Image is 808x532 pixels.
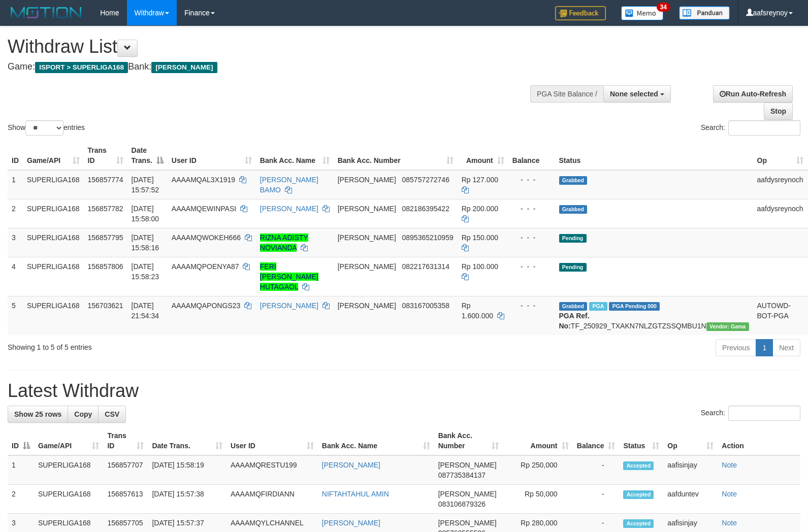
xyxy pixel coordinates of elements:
[84,141,127,170] th: Trans ID: activate to sort column ascending
[722,461,737,469] a: Note
[8,141,23,170] th: ID
[713,85,793,103] a: Run Auto-Refresh
[172,302,240,310] span: AAAAMQAPONGS23
[559,302,588,311] span: Grabbed
[334,141,458,170] th: Bank Acc. Number: activate to sort column ascending
[438,519,497,527] span: [PERSON_NAME]
[434,426,503,455] th: Bank Acc. Number: activate to sort column ascending
[679,6,730,20] img: panduan.png
[34,455,103,485] td: SUPERLIGA168
[322,490,389,498] a: NIFTAHTAHUL AMIN
[573,485,620,514] td: -
[657,3,670,12] span: 34
[663,485,718,514] td: aafduntev
[168,141,256,170] th: User ID: activate to sort column ascending
[623,461,654,470] span: Accepted
[148,426,227,455] th: Date Trans.: activate to sort column ascending
[530,85,603,103] div: PGA Site Balance /
[701,120,800,136] label: Search:
[559,205,588,214] span: Grabbed
[8,120,85,136] label: Show entries
[722,519,737,527] a: Note
[610,90,658,98] span: None selected
[458,141,508,170] th: Amount: activate to sort column ascending
[34,485,103,514] td: SUPERLIGA168
[8,406,68,423] a: Show 25 rows
[14,410,61,418] span: Show 25 rows
[559,263,587,272] span: Pending
[559,234,587,243] span: Pending
[438,500,486,508] span: Copy 083106879326 to clipboard
[103,485,148,514] td: 156857613
[701,406,800,421] label: Search:
[23,199,84,228] td: SUPERLIGA168
[34,426,103,455] th: Game/API: activate to sort column ascending
[23,257,84,296] td: SUPERLIGA168
[148,455,227,485] td: [DATE] 15:58:19
[663,426,718,455] th: Op: activate to sort column ascending
[338,176,396,184] span: [PERSON_NAME]
[728,120,800,136] input: Search:
[512,175,551,185] div: - - -
[756,339,773,356] a: 1
[8,228,23,257] td: 3
[512,232,551,243] div: - - -
[573,426,620,455] th: Balance: activate to sort column ascending
[338,205,396,213] span: [PERSON_NAME]
[8,381,800,401] h1: Latest Withdraw
[8,257,23,296] td: 4
[260,205,318,213] a: [PERSON_NAME]
[718,426,800,455] th: Action
[260,302,318,310] a: [PERSON_NAME]
[338,302,396,310] span: [PERSON_NAME]
[88,302,123,310] span: 156703621
[23,141,84,170] th: Game/API: activate to sort column ascending
[8,338,329,352] div: Showing 1 to 5 of 5 entries
[8,455,34,485] td: 1
[260,234,308,252] a: RIZNA ADISTY NOVIANDA
[555,296,753,335] td: TF_250929_TXAKN7NLZGTZSSQMBU1N
[462,262,498,271] span: Rp 100.000
[621,6,664,20] img: Button%20Memo.svg
[609,302,660,311] span: PGA Pending
[503,426,572,455] th: Amount: activate to sort column ascending
[462,234,498,242] span: Rp 150.000
[589,302,607,311] span: Marked by aafchhiseyha
[132,302,159,320] span: [DATE] 21:54:34
[132,234,159,252] span: [DATE] 15:58:16
[623,490,654,499] span: Accepted
[23,228,84,257] td: SUPERLIGA168
[132,176,159,194] span: [DATE] 15:57:52
[23,170,84,199] td: SUPERLIGA168
[105,410,119,418] span: CSV
[462,205,498,213] span: Rp 200.000
[260,262,318,291] a: FERI [PERSON_NAME] HUTAGAOL
[127,141,168,170] th: Date Trans.: activate to sort column descending
[318,426,434,455] th: Bank Acc. Name: activate to sort column ascending
[227,426,318,455] th: User ID: activate to sort column ascending
[753,296,807,335] td: AUTOWD-BOT-PGA
[503,485,572,514] td: Rp 50,000
[260,176,318,194] a: [PERSON_NAME] BAMO
[753,199,807,228] td: aafdysreynoch
[25,120,63,136] select: Showentries
[68,406,99,423] a: Copy
[88,262,123,271] span: 156857806
[172,262,239,271] span: AAAAMQPOENYA87
[23,296,84,335] td: SUPERLIGA168
[88,176,123,184] span: 156857774
[619,426,663,455] th: Status: activate to sort column ascending
[753,170,807,199] td: aafdysreynoch
[172,176,235,184] span: AAAAMQAL3X1919
[8,426,34,455] th: ID: activate to sort column descending
[716,339,756,356] a: Previous
[227,485,318,514] td: AAAAMQFIRDIANN
[438,471,486,479] span: Copy 087735384137 to clipboard
[462,302,493,320] span: Rp 1.600.000
[512,204,551,214] div: - - -
[322,519,380,527] a: [PERSON_NAME]
[88,234,123,242] span: 156857795
[559,176,588,185] span: Grabbed
[438,490,497,498] span: [PERSON_NAME]
[8,199,23,228] td: 2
